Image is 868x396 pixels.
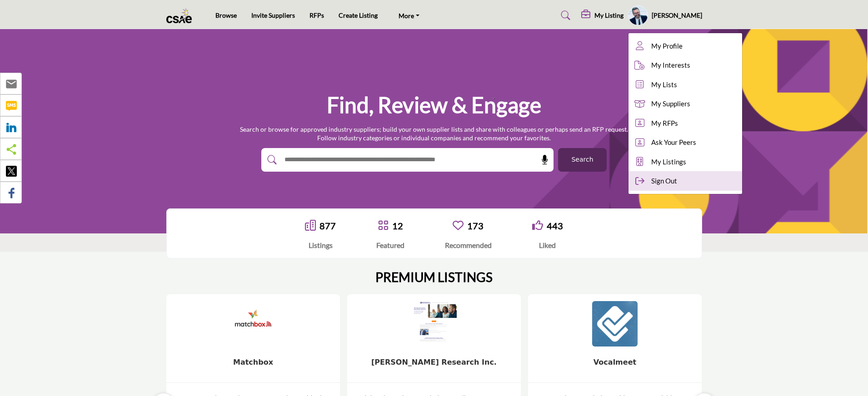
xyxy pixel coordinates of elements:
span: Search [571,155,593,164]
span: My Profile [651,41,683,51]
i: Go to Liked [532,220,543,231]
img: Bramm Research Inc. [411,301,457,346]
a: Browse [215,11,237,19]
a: 173 [467,220,484,231]
img: Vocalmeet [592,301,638,346]
span: My Listings [651,157,686,167]
a: 12 [392,220,403,231]
a: My Listings [629,152,742,172]
a: [PERSON_NAME] Research Inc. [371,358,497,366]
h2: PREMIUM LISTINGS [375,270,493,285]
a: RFPs [309,11,324,19]
button: Show hide supplier dropdown [628,5,648,25]
a: Create Listing [339,11,378,19]
img: Matchbox [230,301,276,346]
a: Matchbox [233,358,273,366]
h1: Find, Review & Engage [327,91,541,119]
button: Search [558,148,607,172]
a: Go to Recommended [453,220,464,232]
a: My Interests [629,55,742,75]
a: Search [552,8,576,23]
img: Site Logo [166,8,197,23]
a: 877 [319,220,336,231]
div: Liked [532,240,563,251]
div: Listings [305,240,336,251]
span: My Lists [651,79,677,90]
span: My Suppliers [651,99,690,109]
span: My RFPs [651,118,678,129]
span: Ask Your Peers [651,137,696,148]
a: Go to Featured [378,220,389,232]
a: Invite Suppliers [251,11,295,19]
h5: [PERSON_NAME] [652,11,702,20]
a: My Suppliers [629,94,742,114]
p: Search or browse for approved industry suppliers; build your own supplier lists and share with co... [240,125,628,143]
a: My Lists [629,75,742,94]
span: Sign Out [651,176,677,186]
a: My RFPs [629,114,742,133]
div: Featured [376,240,404,251]
div: Recommended [445,240,492,251]
a: More [392,9,426,22]
div: My Listing [581,10,624,21]
a: Ask Your Peers [629,133,742,152]
a: 443 [547,220,563,231]
span: My Interests [651,60,690,70]
h5: My Listing [594,11,624,20]
a: Vocalmeet [594,358,636,366]
b: Bramm Research Inc. [371,358,497,366]
a: My Profile [629,36,742,56]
